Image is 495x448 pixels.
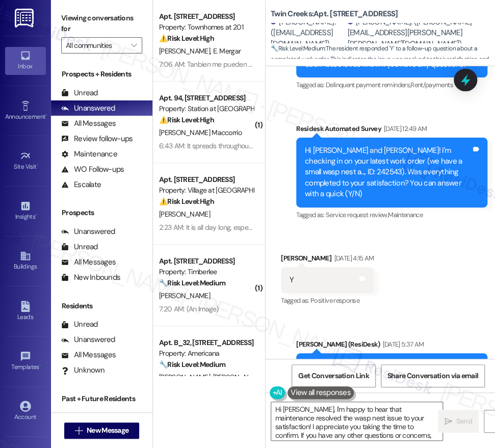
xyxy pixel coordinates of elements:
[296,207,487,222] div: Tagged as:
[438,410,479,433] button: Send
[61,319,98,330] div: Unread
[61,149,117,160] div: Maintenance
[271,402,442,440] textarea: Hi [PERSON_NAME], I'm happy to hear that maintenance resolved the wasp nest issue to your satisfa...
[51,69,152,80] div: Prospects + Residents
[61,365,105,376] div: Unknown
[61,226,115,237] div: Unanswered
[159,267,253,277] div: Property: Timberlee
[296,77,487,92] div: Tagged as:
[159,360,225,369] strong: 🔧 Risk Level: Medium
[159,348,253,359] div: Property: Americana
[5,398,46,425] a: Account
[61,118,116,129] div: All Messages
[51,207,152,218] div: Prospects
[131,41,137,49] i: 
[159,115,214,124] strong: ⚠️ Risk Level: High
[326,210,388,219] span: Service request review ,
[51,393,152,404] div: Past + Future Residents
[159,337,253,348] div: Apt. B_32, [STREET_ADDRESS]
[159,197,214,206] strong: ⚠️ Risk Level: High
[61,134,133,144] div: Review follow-ups
[380,339,424,350] div: [DATE] 5:37 AM
[213,46,241,56] span: E. Mergar
[159,373,213,382] span: [PERSON_NAME]
[326,81,410,89] span: Delinquent payment reminders ,
[387,371,478,381] span: Share Conversation via email
[61,88,98,98] div: Unread
[5,348,46,375] a: Templates •
[310,296,359,305] span: Positive response
[159,46,213,56] span: [PERSON_NAME]
[159,11,253,22] div: Apt. [STREET_ADDRESS]
[159,256,253,267] div: Apt. [STREET_ADDRESS]
[348,17,487,49] div: [PERSON_NAME]. ([PERSON_NAME][EMAIL_ADDRESS][PERSON_NAME][PERSON_NAME][DOMAIN_NAME])
[51,301,152,311] div: Residents
[61,164,124,175] div: WO Follow-ups
[159,174,253,185] div: Apt. [STREET_ADDRESS]
[159,103,253,114] div: Property: Station at [GEOGRAPHIC_DATA]
[213,373,317,382] span: [PERSON_NAME] [PERSON_NAME]
[61,350,116,360] div: All Messages
[305,145,471,200] div: Hi [PERSON_NAME] and [PERSON_NAME]! I'm checking in on your latest work order (we have a small wa...
[37,162,38,169] span: •
[15,9,36,28] img: ResiDesk Logo
[290,275,294,285] div: Y
[61,257,116,268] div: All Messages
[332,253,374,263] div: [DATE] 4:15 AM
[410,81,453,89] span: Rent/payments
[61,179,101,190] div: Escalate
[61,334,115,345] div: Unanswered
[159,93,253,103] div: Apt. 94, [STREET_ADDRESS]
[281,293,374,308] div: Tagged as:
[61,10,142,37] label: Viewing conversations for
[75,427,83,435] i: 
[159,278,225,287] strong: 🔧 Risk Level: Medium
[159,304,219,313] div: 7:20 AM: (An Image)
[87,425,128,436] span: New Message
[296,339,487,353] div: [PERSON_NAME] (ResiDesk)
[271,17,345,49] div: [PERSON_NAME]. ([EMAIL_ADDRESS][DOMAIN_NAME])
[456,416,472,427] span: Send
[5,247,46,275] a: Buildings
[61,103,115,114] div: Unanswered
[5,147,46,175] a: Site Visit •
[296,123,487,138] div: Residesk Automated Survey
[159,291,210,300] span: [PERSON_NAME]
[271,44,325,52] strong: 🔧 Risk Level: Medium
[64,423,140,439] button: New Message
[159,34,214,43] strong: ⚠️ Risk Level: High
[5,47,46,74] a: Inbox
[381,364,485,387] button: Share Conversation via email
[61,272,120,283] div: New Inbounds
[159,185,253,196] div: Property: Village at [GEOGRAPHIC_DATA] I
[159,128,242,137] span: [PERSON_NAME] Maccorrio
[66,37,126,54] input: All communities
[159,209,210,219] span: [PERSON_NAME]
[5,197,46,225] a: Insights •
[39,362,41,369] span: •
[281,253,374,267] div: [PERSON_NAME]
[444,417,452,426] i: 
[159,22,253,33] div: Property: Townhomes at 201
[388,210,423,219] span: Maintenance
[45,112,47,119] span: •
[159,141,295,150] div: 6:43 AM: It spreads throughout the apartment
[271,9,398,19] b: Twin Creeks: Apt. [STREET_ADDRESS]
[5,298,46,325] a: Leads
[381,123,427,134] div: [DATE] 12:49 AM
[61,242,98,252] div: Unread
[292,364,375,387] button: Get Conversation Link
[298,371,369,381] span: Get Conversation Link
[271,43,495,76] span: : The resident responded 'Y' to a follow-up question about a completed work order. This indicates...
[35,212,37,219] span: •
